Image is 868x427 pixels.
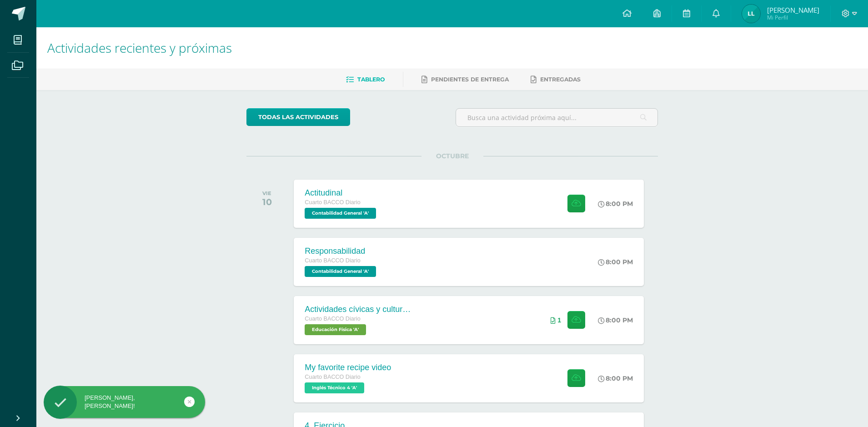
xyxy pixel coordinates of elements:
a: Entregadas [531,72,581,87]
div: Responsabilidad [305,246,378,256]
span: Contabilidad General 'A' [305,208,376,219]
span: Inglés Técnico 4 'A' [305,382,364,393]
a: todas las Actividades [246,108,350,126]
div: 8:00 PM [598,316,633,324]
span: Contabilidad General 'A' [305,266,376,277]
a: Tablero [346,72,385,87]
span: OCTUBRE [421,152,483,160]
div: 10 [262,196,272,207]
div: [PERSON_NAME], [PERSON_NAME]! [44,394,205,410]
span: Pendientes de entrega [431,76,509,83]
div: 8:00 PM [598,374,633,382]
span: [PERSON_NAME] [767,5,819,15]
div: My favorite recipe video [305,363,391,372]
span: Actividades recientes y próximas [47,39,232,56]
span: Cuarto BACCO Diario [305,374,360,380]
div: Archivos entregados [551,316,561,324]
span: Mi Perfil [767,14,819,21]
div: Actividades cívicas y culturales [305,305,414,314]
input: Busca una actividad próxima aquí... [456,109,657,126]
span: 1 [557,316,561,324]
span: Cuarto BACCO Diario [305,316,360,322]
img: 6a5075dd2b5bf5dc694a09f57bf8861c.png [742,5,760,23]
span: Entregadas [540,76,581,83]
span: Cuarto BACCO Diario [305,199,360,206]
div: 8:00 PM [598,258,633,266]
div: 8:00 PM [598,200,633,208]
span: Educación Física 'A' [305,324,366,335]
div: VIE [262,190,272,196]
span: Tablero [357,76,385,83]
div: Actitudinal [305,188,378,198]
a: Pendientes de entrega [421,72,509,87]
span: Cuarto BACCO Diario [305,257,360,264]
